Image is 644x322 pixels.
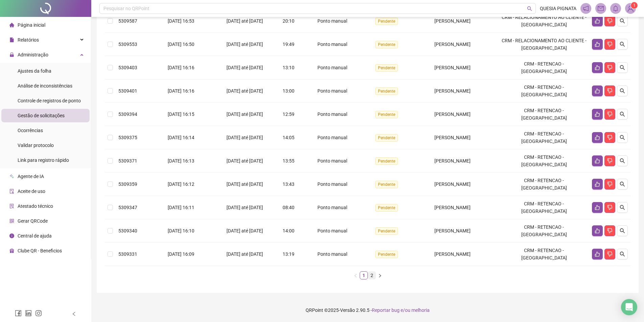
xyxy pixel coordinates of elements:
img: 85188 [625,3,636,14]
a: 1 [360,272,367,279]
span: 13:55 [283,158,294,164]
span: 14:00 [283,228,294,233]
span: [PERSON_NAME] [434,18,471,24]
span: dislike [607,228,613,233]
li: 1 [360,271,368,279]
span: 19:49 [283,42,294,47]
span: dislike [607,251,613,257]
span: [DATE] 16:16 [168,88,194,94]
span: [PERSON_NAME] [434,205,471,210]
span: search [620,205,625,210]
button: left [352,271,360,279]
span: [PERSON_NAME] [434,42,471,47]
span: dislike [607,205,613,210]
td: CRM - RETENCAO - [GEOGRAPHIC_DATA] [499,243,589,266]
sup: Atualize o seu contato no menu Meus Dados [631,2,638,9]
span: like [595,112,600,117]
span: qrcode [9,219,14,223]
span: dislike [607,112,613,117]
span: QUESIA PIGNATA [540,5,576,12]
span: Ponto manual [317,112,347,117]
span: 5309359 [118,181,137,187]
span: search [620,158,625,164]
span: lock [9,52,14,57]
span: [DATE] até [DATE] [226,158,263,164]
span: 5309403 [118,65,137,70]
span: 5309340 [118,228,137,233]
span: search [620,181,625,187]
div: Open Intercom Messenger [621,299,637,315]
span: right [378,274,382,278]
span: home [9,23,14,27]
span: search [620,112,625,117]
span: [DATE] até [DATE] [226,18,263,24]
span: search [620,42,625,47]
span: Pendente [375,41,398,48]
span: [PERSON_NAME] [434,228,471,233]
span: Pendente [375,134,398,142]
span: [PERSON_NAME] [434,181,471,187]
span: Gestão de solicitações [18,113,65,118]
span: audit [9,189,14,194]
span: Versão [340,307,355,313]
span: Pendente [375,64,398,72]
td: CRM - RELACIONAMENTO AO CLIENTE - [GEOGRAPHIC_DATA] [499,9,589,33]
span: 5309587 [118,18,137,24]
td: CRM - RETENCAO - [GEOGRAPHIC_DATA] [499,219,589,243]
span: [DATE] 16:15 [168,112,194,117]
td: CRM - RETENCAO - [GEOGRAPHIC_DATA] [499,126,589,149]
span: linkedin [25,310,32,317]
span: [DATE] 16:11 [168,205,194,210]
span: [DATE] até [DATE] [226,88,263,94]
span: dislike [607,18,613,24]
span: 13:43 [283,181,294,187]
span: search [620,65,625,70]
span: [DATE] até [DATE] [226,112,263,117]
span: 5309371 [118,158,137,164]
span: dislike [607,135,613,140]
span: [DATE] até [DATE] [226,65,263,70]
span: Ponto manual [317,181,347,187]
span: [DATE] 16:12 [168,181,194,187]
span: 13:19 [283,251,294,257]
span: [DATE] até [DATE] [226,42,263,47]
a: 2 [368,272,376,279]
span: Ponto manual [317,65,347,70]
span: like [595,181,600,187]
span: [DATE] 16:13 [168,158,194,164]
span: Ponto manual [317,42,347,47]
span: dislike [607,42,613,47]
span: Análise de inconsistências [18,83,72,89]
span: search [620,88,625,94]
span: [DATE] até [DATE] [226,181,263,187]
span: 12:59 [283,112,294,117]
span: Controle de registros de ponto [18,98,81,103]
span: 13:00 [283,88,294,94]
span: like [595,42,600,47]
span: [DATE] 16:50 [168,42,194,47]
td: CRM - RETENCAO - [GEOGRAPHIC_DATA] [499,56,589,79]
button: right [376,271,384,279]
span: Clube QR - Beneficios [18,248,62,253]
span: like [595,135,600,140]
span: dislike [607,158,613,164]
span: solution [9,204,14,208]
span: 5309347 [118,205,137,210]
span: Agente de IA [18,174,44,179]
span: facebook [15,310,22,317]
span: like [595,158,600,164]
span: 1 [633,3,636,8]
span: Pendente [375,204,398,212]
span: [DATE] até [DATE] [226,228,263,233]
td: CRM - RETENCAO - [GEOGRAPHIC_DATA] [499,149,589,173]
span: Ponto manual [317,158,347,164]
td: CRM - RETENCAO - [GEOGRAPHIC_DATA] [499,103,589,126]
span: Ponto manual [317,18,347,24]
span: [DATE] até [DATE] [226,251,263,257]
span: bell [613,5,619,11]
span: mail [598,5,604,11]
span: Pendente [375,251,398,258]
span: search [620,135,625,140]
li: Página anterior [352,271,360,279]
span: notification [583,5,589,11]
